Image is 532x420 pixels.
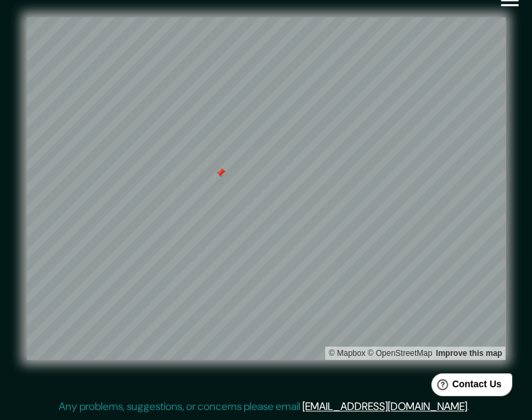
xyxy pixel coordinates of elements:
[368,349,433,358] a: OpenStreetMap
[59,399,469,415] p: Any problems, suggestions, or concerns please email .
[328,349,365,358] a: Mapbox
[471,399,474,415] div: .
[436,349,502,358] a: Map feedback
[27,17,511,360] canvas: Map
[469,399,471,415] div: .
[413,368,517,405] iframe: Help widget launcher
[302,399,467,413] a: [EMAIL_ADDRESS][DOMAIN_NAME]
